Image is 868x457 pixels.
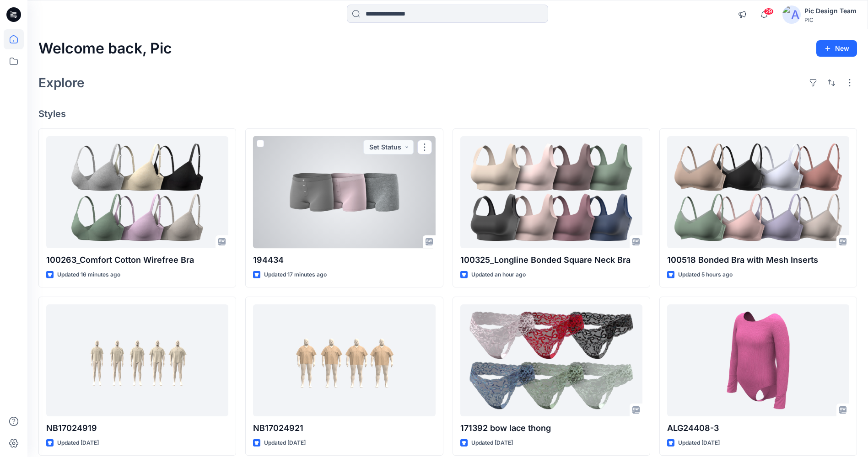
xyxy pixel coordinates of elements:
[667,136,849,248] a: 100518 Bonded Bra with Mesh Inserts
[46,422,228,435] p: NB17024919
[471,270,526,280] p: Updated an hour ago
[38,40,172,57] h2: Welcome back, Pic
[253,136,435,248] a: 194434
[460,304,642,416] a: 171392 bow lace thong
[46,304,228,416] a: NB17024919
[253,254,435,266] p: 194434
[471,438,513,448] p: Updated [DATE]
[667,422,849,435] p: ALG24408-3
[804,16,857,23] div: PIC
[804,5,857,16] div: Pic Design Team
[460,422,642,435] p: 171392 bow lace thong
[678,438,720,448] p: Updated [DATE]
[264,270,327,280] p: Updated 17 minutes ago
[57,438,99,448] p: Updated [DATE]
[667,304,849,416] a: ALG24408-3
[460,136,642,248] a: 100325_Longline Bonded Square Neck Bra
[38,108,857,119] h4: Styles
[264,438,306,448] p: Updated [DATE]
[57,270,120,280] p: Updated 16 minutes ago
[253,304,435,416] a: NB17024921
[460,254,642,266] p: 100325_Longline Bonded Square Neck Bra
[253,422,435,435] p: NB17024921
[678,270,733,280] p: Updated 5 hours ago
[46,254,228,266] p: 100263_Comfort Cotton Wirefree Bra
[46,136,228,248] a: 100263_Comfort Cotton Wirefree Bra
[667,254,849,266] p: 100518 Bonded Bra with Mesh Inserts
[38,75,85,90] h2: Explore
[764,8,774,15] span: 29
[816,40,857,57] button: New
[782,5,801,24] img: avatar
